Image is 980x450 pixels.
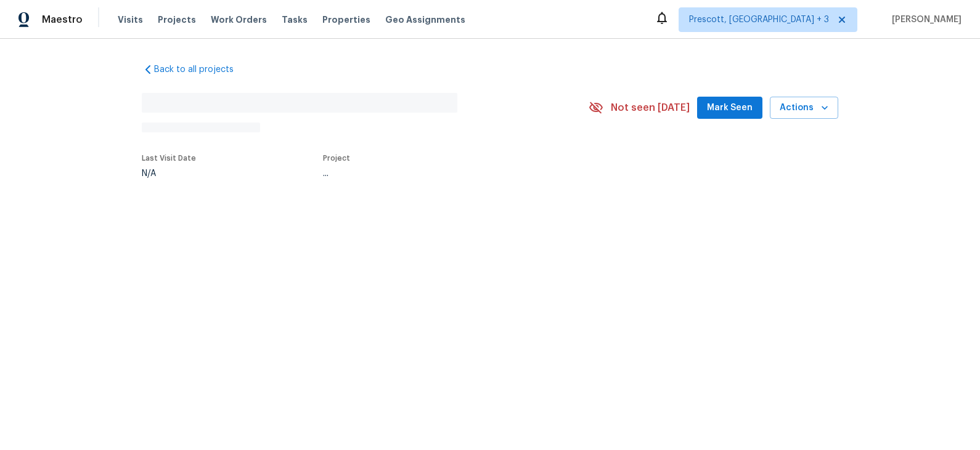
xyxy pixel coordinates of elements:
div: ... [323,169,560,178]
span: [PERSON_NAME] [887,14,962,26]
span: Projects [158,14,196,26]
div: N/A [142,169,196,178]
span: Prescott, [GEOGRAPHIC_DATA] + 3 [689,14,829,26]
span: Properties [322,14,370,26]
span: Last Visit Date [142,155,196,162]
span: Actions [780,100,828,116]
span: Geo Assignments [385,14,465,26]
span: Maestro [42,14,83,26]
a: Back to all projects [142,63,260,76]
span: Project [323,155,350,162]
span: Work Orders [211,14,267,26]
button: Mark Seen [697,97,762,119]
span: Visits [118,14,143,26]
span: Not seen [DATE] [611,102,690,114]
span: Mark Seen [707,100,753,116]
button: Actions [770,97,838,119]
span: Tasks [282,15,308,24]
